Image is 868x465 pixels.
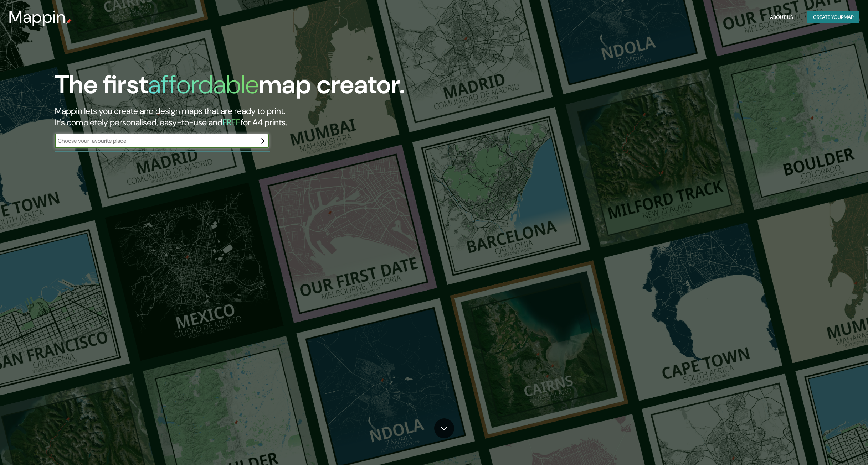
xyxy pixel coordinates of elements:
[9,7,66,27] h3: Mappin
[767,11,796,24] button: About Us
[66,19,72,24] img: mappin-pin
[807,11,859,24] button: Create yourmap
[55,105,489,128] h2: Mappin lets you create and design maps that are ready to print. It's completely personalised, eas...
[55,70,405,105] h1: The first map creator.
[55,137,255,145] input: Choose your favourite place
[222,117,241,128] h5: FREE
[148,68,259,101] h1: affordable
